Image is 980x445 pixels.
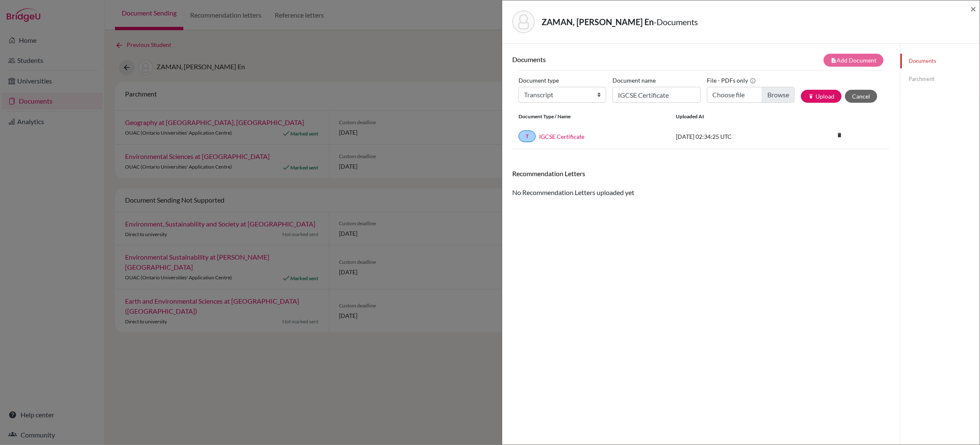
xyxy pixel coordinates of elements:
label: File - PDFs only [707,74,756,87]
div: No Recommendation Letters uploaded yet [512,169,890,198]
strong: ZAMAN, [PERSON_NAME] En [542,17,654,27]
a: delete [833,130,846,141]
span: × [970,3,976,15]
i: note_add [831,57,837,63]
i: publish [808,94,814,99]
label: Document type [519,74,559,87]
a: IGCSE Certificate [539,132,584,141]
div: [DATE] 02:34:25 UTC [670,132,795,141]
a: Documents [900,54,980,68]
i: delete [833,129,846,141]
span: - Documents [654,17,698,27]
button: publishUpload [801,90,842,103]
h6: Documents [512,55,701,63]
div: Document Type / Name [512,113,670,120]
button: Close [970,4,976,14]
label: Document name [612,74,656,87]
a: T [519,130,536,142]
a: Parchment [900,72,980,86]
button: note_addAdd Document [824,54,884,67]
button: Cancel [845,90,877,103]
div: Uploaded at [670,113,795,120]
h6: Recommendation Letters [512,169,890,177]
